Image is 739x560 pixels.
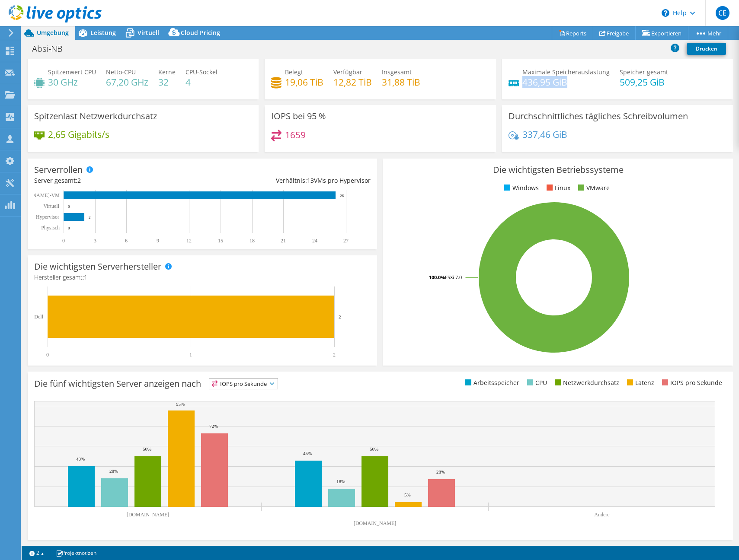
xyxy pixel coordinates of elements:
text: 18 [250,238,255,244]
h4: 19,06 TiB [285,77,323,87]
span: Insgesamt [382,68,412,76]
span: Virtuell [138,29,159,37]
a: Mehr [688,26,728,40]
h4: 2,65 Gigabits/s [48,130,109,139]
li: Linux [544,183,570,193]
text: 1 [189,352,192,358]
text: 95% [176,401,185,407]
text: Andere [594,512,609,518]
text: [DOMAIN_NAME] [127,512,170,518]
h3: Die wichtigsten Serverhersteller [34,262,161,271]
text: 9 [157,238,159,244]
li: Arbeitsspeicher [463,378,519,388]
a: Freigabe [593,26,636,40]
span: CPU-Sockel [186,68,218,76]
span: Maximale Speicherauslastung [522,68,610,76]
li: IOPS pro Sekunde [660,378,722,388]
a: Reports [552,26,593,40]
h4: 30 GHz [48,77,96,87]
text: 2 [333,352,336,358]
text: 6 [125,238,128,244]
li: Windows [502,183,539,193]
div: Verhältnis: VMs pro Hypervisor [202,176,371,185]
h3: Die wichtigsten Betriebssysteme [390,165,726,175]
span: 2 [77,176,81,185]
a: Drucken [687,43,726,55]
text: 18% [336,479,345,484]
span: 13 [307,176,314,185]
span: Belegt [285,68,303,76]
text: 2 [89,215,91,220]
span: CE [716,6,729,20]
text: 50% [370,446,378,452]
span: IOPS pro Sekunde [209,379,278,389]
text: 28% [436,469,445,474]
text: 24 [312,238,317,244]
text: 0 [68,226,70,230]
h4: 67,20 GHz [106,77,148,87]
h4: 1659 [285,130,306,140]
text: 50% [143,446,151,452]
span: Cloud Pricing [181,29,220,37]
text: 27 [343,238,349,244]
text: 2 [339,314,341,319]
a: 2 [23,547,50,558]
h4: 337,46 GiB [522,130,567,139]
tspan: ESXi 7.0 [445,274,462,280]
h4: 4 [186,77,218,87]
text: 0 [46,352,49,358]
text: 72% [209,423,218,429]
span: Leistung [90,29,116,37]
span: 1 [84,273,87,281]
text: 28% [109,468,118,474]
h4: 509,25 GiB [620,77,668,87]
text: Dell [34,314,43,320]
div: Server gesamt: [34,176,202,185]
svg: \n [662,9,669,17]
h1: Absi-NB [28,44,76,54]
span: Kerne [158,68,176,76]
text: 21 [281,238,286,244]
h4: Hersteller gesamt: [34,273,371,282]
text: 26 [340,194,344,198]
text: Hypervisor [36,214,59,220]
text: 0 [62,238,65,244]
text: 40% [76,456,85,461]
li: VMware [576,183,610,193]
li: CPU [525,378,547,388]
h4: 31,88 TiB [382,77,420,87]
h3: Durchschnittliches tägliches Schreibvolumen [509,111,688,121]
text: [DOMAIN_NAME] [354,520,397,526]
tspan: 100.0% [429,274,445,280]
h4: 32 [158,77,176,87]
span: Spitzenwert CPU [48,68,96,76]
text: 12 [186,238,192,244]
h3: Serverrollen [34,165,83,175]
h4: 436,95 GiB [522,77,610,87]
h3: IOPS bei 95 % [271,111,326,121]
li: Latenz [625,378,654,388]
li: Netzwerkdurchsatz [553,378,619,388]
text: Virtuell [43,203,59,209]
span: Netto-CPU [106,68,136,76]
text: 0 [68,204,70,209]
text: 15 [218,238,223,244]
h3: Spitzenlast Netzwerkdurchsatz [34,111,157,121]
span: Speicher gesamt [620,68,668,76]
h4: 12,82 TiB [333,77,372,87]
a: Projektnotizen [50,547,102,558]
span: Verfügbar [333,68,362,76]
a: Exportieren [635,26,688,40]
text: 3 [94,238,96,244]
text: 5% [404,492,411,497]
span: Umgebung [37,29,69,37]
text: 45% [303,451,312,456]
text: Physisch [41,225,60,231]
